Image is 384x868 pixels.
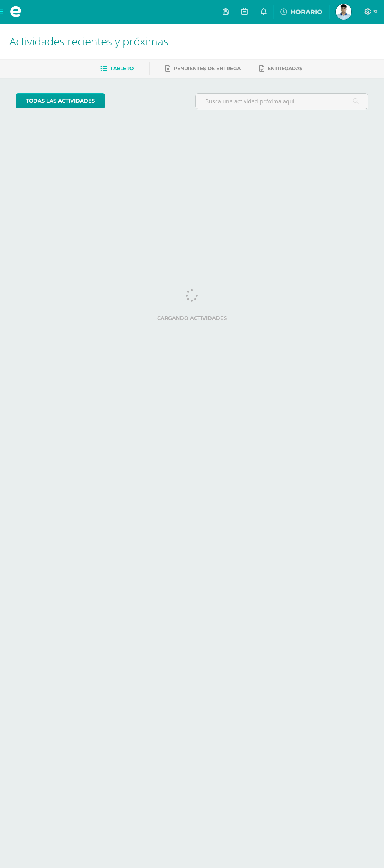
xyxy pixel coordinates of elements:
[9,34,168,49] span: Actividades recientes y próximas
[336,4,351,20] img: f016dac623c652bfe775126647038834.png
[16,93,105,108] a: todas las Actividades
[100,62,134,75] a: Tablero
[165,62,241,75] a: Pendientes de entrega
[110,65,134,71] span: Tablero
[268,65,302,71] span: Entregadas
[196,94,368,109] input: Busca una actividad próxima aquí...
[16,315,368,321] label: Cargando actividades
[290,8,322,16] span: HORARIO
[174,65,241,71] span: Pendientes de entrega
[259,62,302,75] a: Entregadas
